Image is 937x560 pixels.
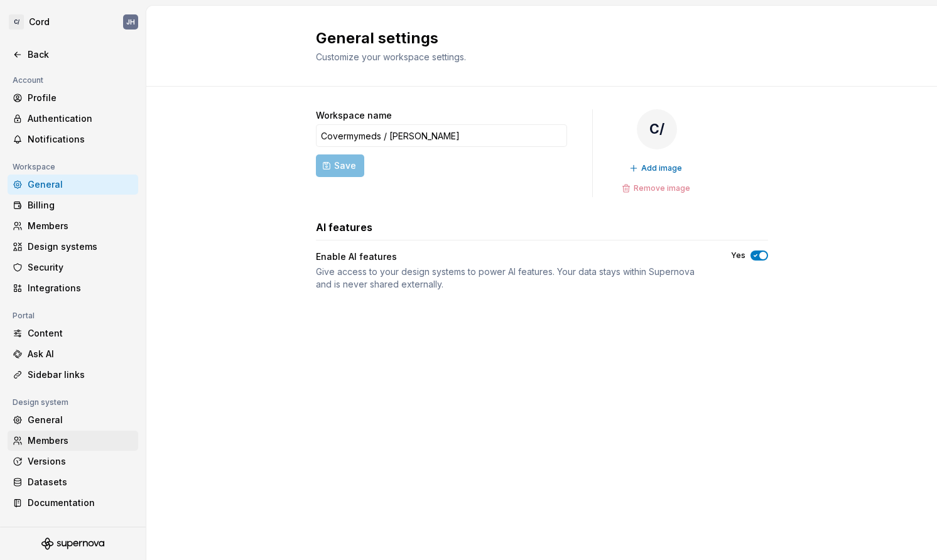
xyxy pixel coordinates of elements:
span: Customize your workspace settings. [316,51,466,62]
div: Members [28,220,133,232]
a: General [8,175,138,195]
span: Add image [641,163,682,173]
div: Billing [28,199,133,212]
div: Sidebar links [28,369,133,381]
div: Portal [8,308,40,323]
a: Members [8,216,138,236]
div: C/ [9,14,24,30]
div: JH [126,17,135,27]
a: Integrations [8,278,138,298]
a: Ask AI [8,344,138,364]
div: Integrations [28,282,133,294]
div: Datasets [28,476,133,488]
label: Workspace name [316,109,392,122]
div: Authentication [28,112,133,125]
div: Notifications [28,133,133,146]
div: Cord [29,16,50,28]
a: Sidebar links [8,365,138,385]
div: Ask AI [28,348,133,360]
div: General [28,414,133,426]
a: Members [8,431,138,451]
a: Billing [8,195,138,215]
div: Members [28,434,133,447]
div: Back [28,48,133,61]
a: Versions [8,451,138,471]
h2: General settings [316,28,753,48]
a: Back [8,45,138,65]
a: Documentation [8,493,138,513]
button: C/CordJH [3,8,143,36]
a: Datasets [8,472,138,492]
div: Give access to your design systems to power AI features. Your data stays within Supernova and is ... [316,266,708,291]
div: C/ [637,109,677,149]
div: Workspace [8,159,60,175]
label: Yes [731,250,745,261]
button: Add image [626,159,688,177]
a: Authentication [8,109,138,129]
div: Account [8,73,48,88]
div: Content [28,327,133,340]
div: Versions [28,455,133,468]
a: Content [8,323,138,343]
h3: AI features [316,220,372,235]
div: Security [28,261,133,274]
a: Profile [8,88,138,108]
div: Documentation [28,497,133,509]
div: General [28,178,133,191]
div: Design system [8,395,73,410]
div: Design systems [28,240,133,253]
div: Enable AI features [316,250,397,263]
a: General [8,410,138,430]
a: Design systems [8,237,138,257]
a: Security [8,257,138,277]
a: Notifications [8,129,138,149]
div: Profile [28,92,133,104]
svg: Supernova Logo [41,537,104,550]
